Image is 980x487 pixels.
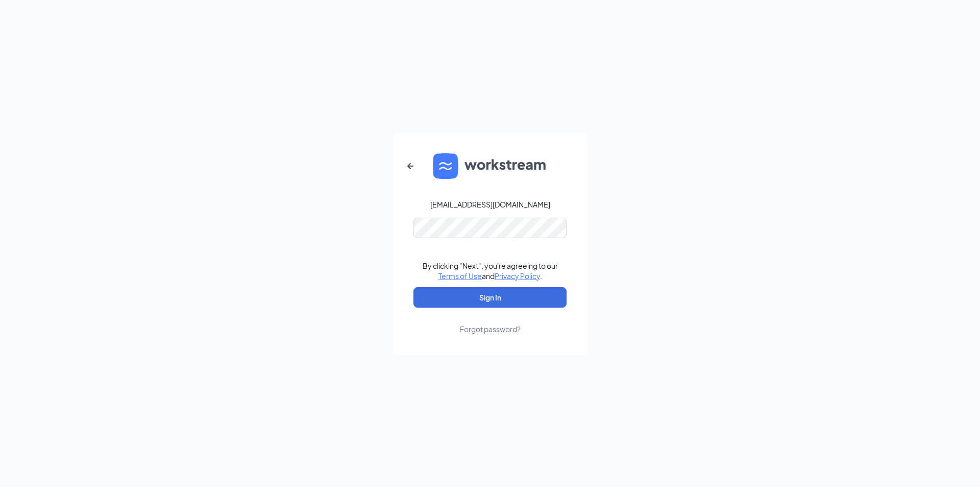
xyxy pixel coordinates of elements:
[460,324,521,334] div: Forgot password?
[460,308,521,334] a: Forgot password?
[404,160,416,172] svg: ArrowLeftNew
[413,287,567,308] button: Sign In
[495,271,540,281] a: Privacy Policy
[430,199,550,210] div: [EMAIL_ADDRESS][DOMAIN_NAME]
[398,154,423,178] button: ArrowLeftNew
[433,153,547,179] img: WS logo and Workstream text
[438,271,482,281] a: Terms of Use
[423,261,558,281] div: By clicking "Next", you're agreeing to our and .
